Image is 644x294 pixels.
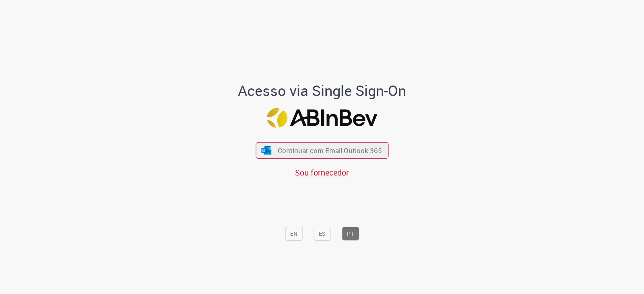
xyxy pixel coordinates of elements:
[295,167,349,178] a: Sou fornecedor
[285,227,303,241] button: EN
[314,227,331,241] button: ES
[261,146,272,154] img: ícone Azure/Microsoft 360
[342,227,359,241] button: PT
[256,142,388,159] button: ícone Azure/Microsoft 360 Continuar com Email Outlook 365
[278,146,382,155] span: Continuar com Email Outlook 365
[267,108,377,128] img: Logo ABInBev
[211,83,434,99] h1: Acesso via Single Sign-On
